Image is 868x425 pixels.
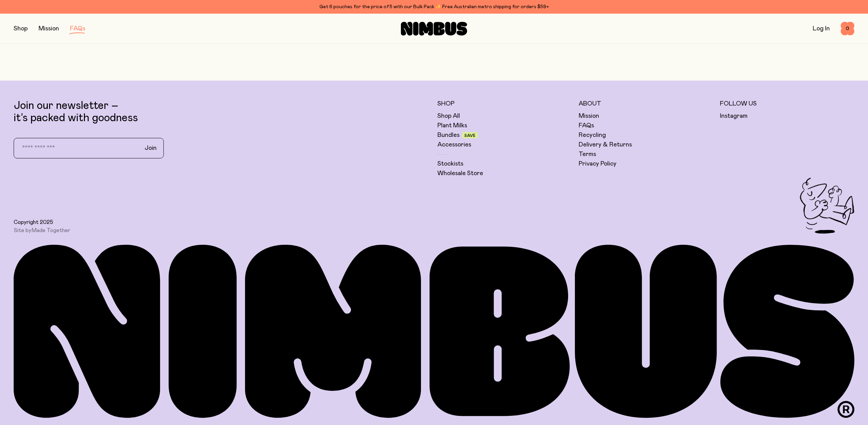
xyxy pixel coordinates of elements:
span: Site by [14,227,70,234]
a: Instagram [720,112,748,120]
button: 0 [841,22,854,36]
div: Get 6 pouches for the price of 5 with our Bulk Pack ✨ Free Australian metro shipping for orders $59+ [14,3,854,11]
a: Bundles [437,131,460,139]
a: Plant Milks [437,122,467,130]
h5: About [579,100,713,108]
span: Save [464,133,476,138]
a: Log In [813,26,830,32]
p: Join our newsletter – it’s packed with goodness [14,100,431,124]
a: FAQs [579,122,594,130]
a: Terms [579,150,596,158]
a: FAQs [70,26,85,32]
h5: Shop [437,100,572,108]
h5: Follow Us [720,100,854,108]
a: Recycling [579,131,606,139]
a: Made Together [31,228,70,233]
span: Copyright 2025 [14,219,53,226]
a: Stockists [437,160,463,168]
a: Wholesale Store [437,169,483,178]
a: Privacy Policy [579,160,617,168]
a: Shop All [437,112,460,120]
span: Join [145,144,157,152]
a: Accessories [437,141,471,149]
button: Join [139,141,162,155]
a: Mission [579,112,599,120]
a: Mission [39,26,59,32]
a: Delivery & Returns [579,141,632,149]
